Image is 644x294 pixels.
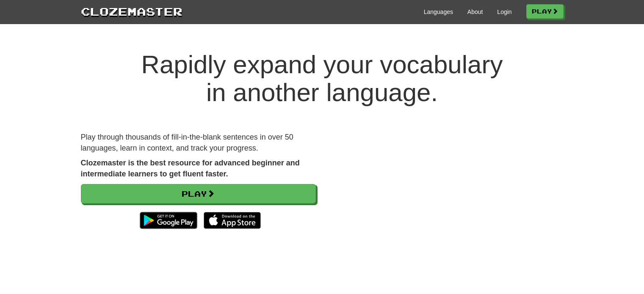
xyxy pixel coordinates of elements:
[526,4,564,19] a: Play
[81,184,316,203] a: Play
[424,8,453,16] a: Languages
[81,3,182,19] a: Clozemaster
[497,8,511,16] a: Login
[81,159,300,178] strong: Clozemaster is the best resource for advanced beginner and intermediate learners to get fluent fa...
[135,208,201,233] img: Get it on Google Play
[467,8,483,16] a: About
[81,132,316,154] p: Play through thousands of fill-in-the-blank sentences in over 50 languages, learn in context, and...
[204,212,261,229] img: Download_on_the_App_Store_Badge_US-UK_135x40-25178aeef6eb6b83b96f5f2d004eda3bffbb37122de64afbaef7...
